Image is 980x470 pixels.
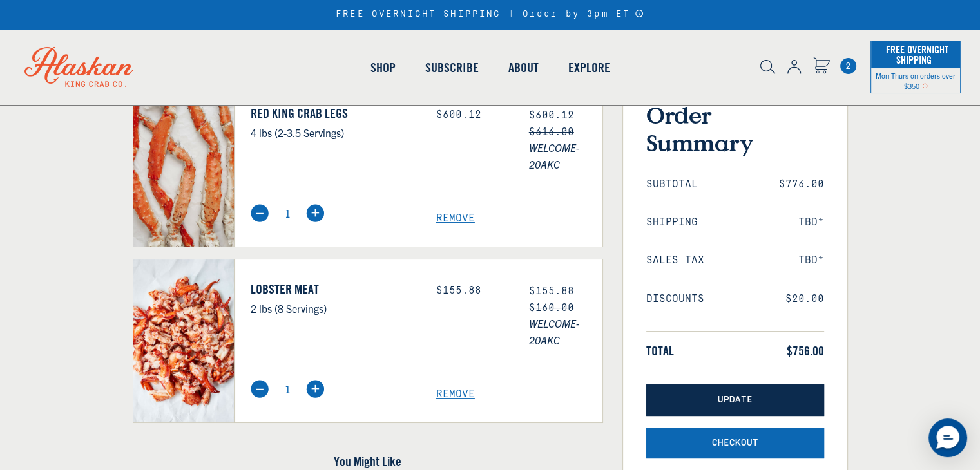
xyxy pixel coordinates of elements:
[251,106,417,121] a: Red King Crab Legs
[646,384,824,416] button: Update
[306,204,324,222] img: plus
[922,81,928,90] span: Shipping Notice Icon
[251,124,417,141] p: 4 lbs (2-3.5 Servings)
[529,285,574,297] span: $155.88
[785,293,824,305] span: $20.00
[529,109,574,121] span: $600.12
[646,343,674,359] span: Total
[133,454,603,469] h4: You Might Like
[712,438,758,449] span: Checkout
[410,31,494,104] a: Subscribe
[6,29,151,105] img: Alaskan King Crab Co. logo
[436,388,602,400] a: Remove
[883,40,948,70] span: Free Overnight Shipping
[646,254,704,267] span: Sales Tax
[646,428,824,459] button: Checkout
[760,60,775,74] img: search
[436,109,510,121] div: $600.12
[635,9,644,18] a: Announcement Bar Modal
[133,84,235,247] img: Red King Crab Legs - 4 lbs (2-3.5 Servings)
[718,395,753,406] span: Update
[251,300,417,317] p: 2 lbs (8 Servings)
[133,259,235,422] img: Lobster Meat - 2 lbs (8 Servings)
[840,58,856,74] span: 2
[553,31,625,104] a: Explore
[646,101,824,156] h3: Order Summary
[529,302,574,314] s: $160.00
[787,343,824,359] span: $756.00
[306,380,324,398] img: plus
[928,418,967,457] div: Messenger Dummy Widget
[529,126,574,138] s: $616.00
[436,285,510,297] div: $155.88
[494,31,553,104] a: About
[787,60,801,74] img: account
[251,380,269,398] img: minus
[646,293,704,305] span: Discounts
[336,9,644,20] div: FREE OVERNIGHT SHIPPING | Order by 3pm ET
[779,178,824,191] span: $776.00
[646,216,698,229] span: Shipping
[840,58,856,74] a: Cart
[646,178,698,191] span: Subtotal
[529,139,602,173] span: WELCOME-20AKC
[251,281,417,297] a: Lobster Meat
[529,315,602,348] span: WELCOME-20AKC
[251,204,269,222] img: minus
[356,31,410,104] a: Shop
[876,71,956,90] span: Mon-Thurs on orders over $350
[436,212,602,225] a: Remove
[813,57,830,76] a: Cart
